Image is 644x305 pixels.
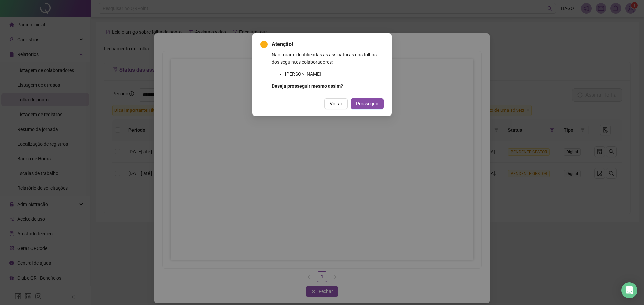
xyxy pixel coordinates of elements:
strong: Deseja prosseguir mesmo assim? [272,83,343,89]
li: [PERSON_NAME] [285,70,384,78]
button: Voltar [324,98,348,109]
span: Atenção! [272,40,384,48]
span: Prosseguir [356,100,378,107]
span: exclamation-circle [260,41,268,48]
button: Prosseguir [351,98,384,109]
p: Não foram identificadas as assinaturas das folhas dos seguintes colaboradores: [272,51,384,66]
div: Open Intercom Messenger [621,282,637,298]
span: Voltar [330,100,342,107]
